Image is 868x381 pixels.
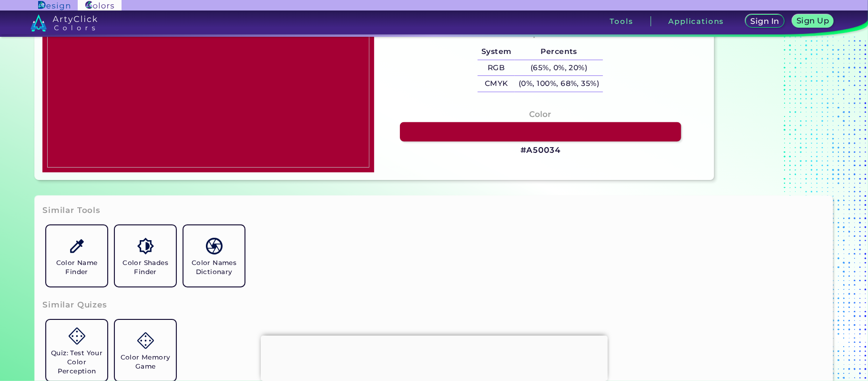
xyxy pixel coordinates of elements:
h5: (0%, 100%, 68%, 35%) [515,76,603,92]
h5: Sign Up [798,17,828,24]
img: icon_color_name_finder.svg [69,238,85,254]
h5: Color Name Finder [50,258,103,276]
img: ArtyClick Design logo [38,1,70,10]
a: Sign In [747,15,782,27]
h5: Color Names Dictionary [187,258,241,276]
h3: Similar Quizes [42,299,107,311]
h3: Applications [668,18,724,25]
h3: Similar Tools [42,205,101,216]
h5: System [478,44,515,60]
h4: Color [530,107,551,121]
h5: CMYK [478,76,515,92]
h5: RGB [478,60,515,76]
h3: #A50034 [521,145,561,156]
h5: Percents [515,44,603,60]
a: Color Names Dictionary [180,222,248,290]
h5: Color Shades Finder [119,258,172,276]
h5: Color Memory Game [119,353,172,371]
img: icon_color_shades.svg [137,238,154,254]
a: Color Name Finder [42,222,111,290]
img: icon_color_names_dictionary.svg [206,238,223,254]
img: icon_game.svg [69,328,85,344]
a: Sign Up [794,15,832,27]
img: icon_game.svg [137,332,154,349]
img: logo_artyclick_colors_white.svg [31,14,98,32]
h5: Quiz: Test Your Color Perception [50,349,103,376]
h5: (65%, 0%, 20%) [515,60,603,76]
a: Color Shades Finder [111,222,180,290]
h5: Sign In [752,18,778,25]
iframe: Advertisement [261,336,608,379]
h3: Tools [610,18,633,25]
